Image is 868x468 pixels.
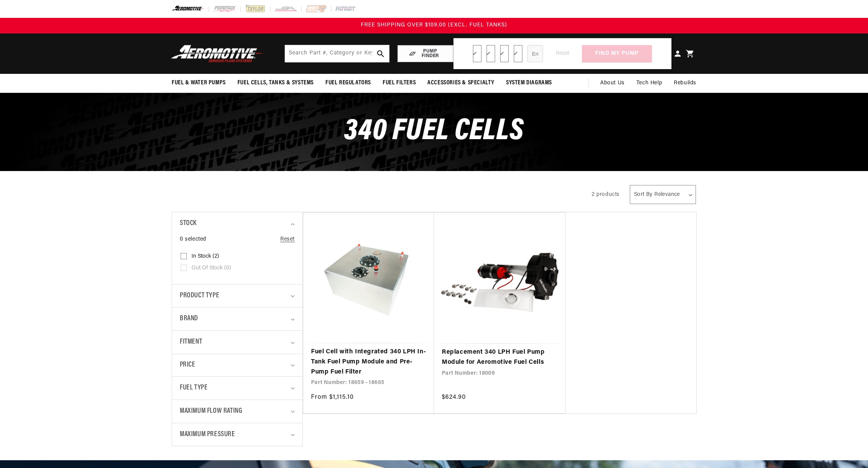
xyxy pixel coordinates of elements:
[422,74,500,92] summary: Accessories & Specialty
[636,79,662,87] span: Tech Help
[442,348,557,367] a: Replacement 340 LPH Fuel Pump Module for Aeromotive Fuel Cells
[473,45,481,62] select: CarbOrEFI
[674,79,696,87] span: Rebuilds
[180,423,295,446] summary: Maximum Pressure (0 selected)
[180,400,295,423] summary: Maximum Flow Rating (0 selected)
[180,313,198,325] span: Brand
[169,45,266,63] img: Aeromotive
[631,74,668,93] summary: Tech Help
[377,74,422,92] summary: Fuel Filters
[427,79,494,87] span: Accessories & Specialty
[180,331,295,354] summary: Fitment (0 selected)
[668,74,702,93] summary: Rebuilds
[180,337,202,348] span: Fitment
[180,377,295,400] summary: Fuel Type (0 selected)
[180,218,197,229] span: Stock
[325,79,371,87] span: Fuel Regulators
[180,290,219,302] span: Product type
[372,45,389,62] button: search button
[180,360,195,370] span: Price
[600,80,625,86] span: About Us
[344,116,524,147] span: 340 Fuel Cells
[237,79,314,87] span: Fuel Cells, Tanks & Systems
[487,45,495,62] select: PowerAdder
[180,235,206,244] span: 0 selected
[180,429,235,440] span: Maximum Pressure
[180,382,207,394] span: Fuel Type
[514,45,522,62] select: Mounting
[592,192,620,197] span: 2 products
[361,22,507,28] span: FREE SHIPPING OVER $109.00 (EXCL. FUEL TANKS)
[285,45,389,62] input: Search by Part Number, Category or Keyword
[527,45,543,62] input: Enter Horsepower
[320,74,377,92] summary: Fuel Regulators
[180,406,242,417] span: Maximum Flow Rating
[506,79,552,87] span: System Diagrams
[594,74,631,93] a: About Us
[397,45,453,63] button: PUMP FINDER
[180,307,295,330] summary: Brand (0 selected)
[172,79,226,87] span: Fuel & Water Pumps
[166,74,232,92] summary: Fuel & Water Pumps
[180,212,295,235] summary: Stock (0 selected)
[232,74,320,92] summary: Fuel Cells, Tanks & Systems
[180,354,295,376] summary: Price
[500,45,509,62] select: Fuel
[192,253,219,260] span: In stock (2)
[500,74,558,92] summary: System Diagrams
[192,265,231,272] span: Out of stock (0)
[180,285,295,307] summary: Product type (0 selected)
[311,347,426,377] a: Fuel Cell with Integrated 340 LPH In-Tank Fuel Pump Module and Pre-Pump Fuel Filter
[280,235,295,244] a: Reset
[383,79,416,87] span: Fuel Filters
